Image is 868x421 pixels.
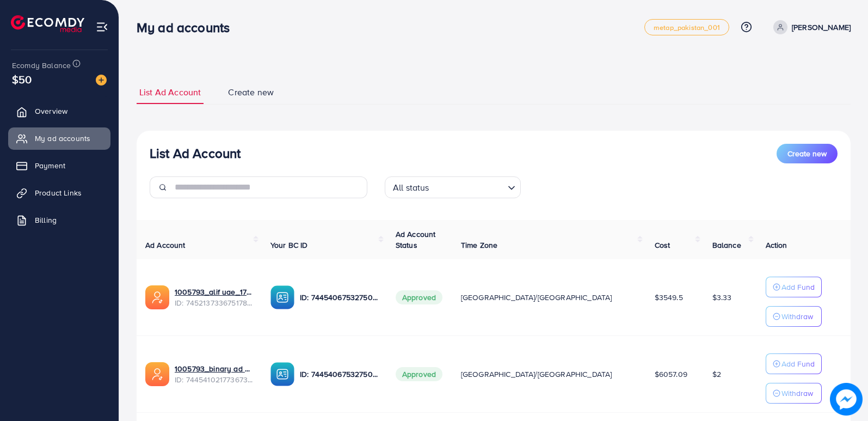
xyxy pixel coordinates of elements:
[712,369,721,380] span: $2
[145,285,169,309] img: ic-ads-acc.e4c84228.svg
[396,229,436,251] span: Ad Account Status
[766,383,822,404] button: Withdraw
[175,374,253,385] span: ID: 7445410217736732673
[766,306,822,327] button: Withdraw
[433,178,503,196] input: Search for option
[8,155,110,176] a: Payment
[655,240,670,251] span: Cost
[150,145,241,161] h3: List Ad Account
[781,357,815,370] p: Add Fund
[766,277,822,297] button: Add Fund
[12,60,71,71] span: Ecomdy Balance
[391,180,432,196] span: All status
[35,106,67,117] span: Overview
[300,368,378,381] p: ID: 7445406753275019281
[12,71,32,87] span: $50
[396,367,442,381] span: Approved
[461,240,497,251] span: Time Zone
[96,21,108,33] img: menu
[655,369,687,380] span: $6057.09
[8,100,110,122] a: Overview
[145,240,186,251] span: Ad Account
[644,19,729,35] a: metap_pakistan_001
[35,187,82,198] span: Product Links
[175,363,253,386] div: <span class='underline'>1005793_binary ad account 1_1733519668386</span></br>7445410217736732673
[270,240,308,251] span: Your BC ID
[712,240,741,251] span: Balance
[781,280,815,294] p: Add Fund
[175,363,253,374] a: 1005793_binary ad account 1_1733519668386
[385,176,521,198] div: Search for option
[270,362,294,386] img: ic-ba-acc.ded83a64.svg
[781,310,813,323] p: Withdraw
[8,127,110,149] a: My ad accounts
[270,285,294,309] img: ic-ba-acc.ded83a64.svg
[712,292,732,303] span: $3.33
[461,292,612,303] span: [GEOGRAPHIC_DATA]/[GEOGRAPHIC_DATA]
[175,286,253,309] div: <span class='underline'>1005793_alif uae_1735085948322</span></br>7452137336751783937
[396,290,442,304] span: Approved
[766,353,822,374] button: Add Fund
[300,291,378,304] p: ID: 7445406753275019281
[175,286,253,297] a: 1005793_alif uae_1735085948322
[769,20,851,34] a: [PERSON_NAME]
[832,385,861,414] img: image
[654,24,720,31] span: metap_pakistan_001
[781,387,813,400] p: Withdraw
[11,15,84,32] img: logo
[35,215,57,225] span: Billing
[35,133,90,144] span: My ad accounts
[175,297,253,308] span: ID: 7452137336751783937
[8,182,110,204] a: Product Links
[792,21,851,34] p: [PERSON_NAME]
[787,148,827,159] span: Create new
[777,144,838,163] button: Create new
[137,20,238,35] h3: My ad accounts
[766,240,787,251] span: Action
[35,160,65,171] span: Payment
[8,209,110,231] a: Billing
[655,292,683,303] span: $3549.5
[139,86,201,99] span: List Ad Account
[96,75,107,86] img: image
[228,86,274,99] span: Create new
[145,362,169,386] img: ic-ads-acc.e4c84228.svg
[461,369,612,380] span: [GEOGRAPHIC_DATA]/[GEOGRAPHIC_DATA]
